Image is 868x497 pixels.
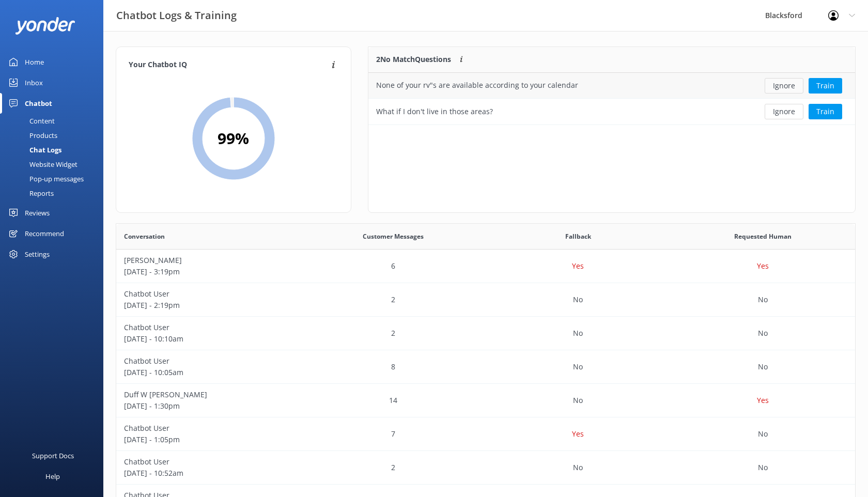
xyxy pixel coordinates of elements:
[6,114,103,128] a: Content
[124,255,293,266] p: [PERSON_NAME]
[758,361,768,372] p: No
[25,93,52,114] div: Chatbot
[124,355,293,367] p: Chatbot User
[376,80,578,91] div: None of your rv"s are available according to your calendar
[734,231,792,241] span: Requested Human
[25,52,44,72] div: Home
[124,333,293,345] p: [DATE] - 10:10am
[565,231,591,241] span: Fallback
[6,172,103,186] a: Pop-up messages
[758,294,768,305] p: No
[116,384,855,417] div: row
[25,223,64,244] div: Recommend
[757,395,769,406] p: Yes
[765,78,803,94] button: Ignore
[376,54,451,65] p: 2 No Match Questions
[573,294,583,305] p: No
[573,395,583,406] p: No
[25,203,50,223] div: Reviews
[6,172,84,186] div: Pop-up messages
[368,99,855,125] div: row
[124,434,293,445] p: [DATE] - 1:05pm
[6,114,55,128] div: Content
[6,186,103,200] a: Reports
[6,157,103,172] a: Website Widget
[124,231,165,241] span: Conversation
[573,328,583,339] p: No
[6,143,103,157] a: Chat Logs
[116,250,855,283] div: row
[573,361,583,372] p: No
[124,300,293,311] p: [DATE] - 2:19pm
[124,266,293,277] p: [DATE] - 3:19pm
[124,423,293,434] p: Chatbot User
[6,186,54,200] div: Reports
[116,317,855,350] div: row
[124,456,293,468] p: Chatbot User
[758,328,768,339] p: No
[124,367,293,378] p: [DATE] - 10:05am
[6,157,78,172] div: Website Widget
[391,294,395,305] p: 2
[368,73,855,99] div: row
[757,260,769,272] p: Yes
[391,428,395,440] p: 7
[129,59,329,71] h4: Your Chatbot IQ
[391,260,395,272] p: 6
[389,395,397,406] p: 14
[116,350,855,384] div: row
[376,106,493,117] div: What if I don't live in those areas?
[363,231,424,241] span: Customer Messages
[6,128,103,143] a: Products
[16,17,75,34] img: yonder-white-logo.png
[758,428,768,440] p: No
[45,466,60,487] div: Help
[572,428,584,440] p: Yes
[124,400,293,412] p: [DATE] - 1:30pm
[116,417,855,451] div: row
[6,128,57,143] div: Products
[572,260,584,272] p: Yes
[368,73,855,125] div: grid
[391,462,395,473] p: 2
[809,78,842,94] button: Train
[391,328,395,339] p: 2
[758,462,768,473] p: No
[116,7,237,24] h3: Chatbot Logs & Training
[765,104,803,119] button: Ignore
[116,283,855,317] div: row
[391,361,395,372] p: 8
[6,143,61,157] div: Chat Logs
[573,462,583,473] p: No
[124,322,293,333] p: Chatbot User
[124,389,293,400] p: Duff W [PERSON_NAME]
[25,72,43,93] div: Inbox
[218,126,249,151] h2: 99 %
[124,468,293,479] p: [DATE] - 10:52am
[124,288,293,300] p: Chatbot User
[809,104,842,119] button: Train
[116,451,855,485] div: row
[32,445,74,466] div: Support Docs
[25,244,50,265] div: Settings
